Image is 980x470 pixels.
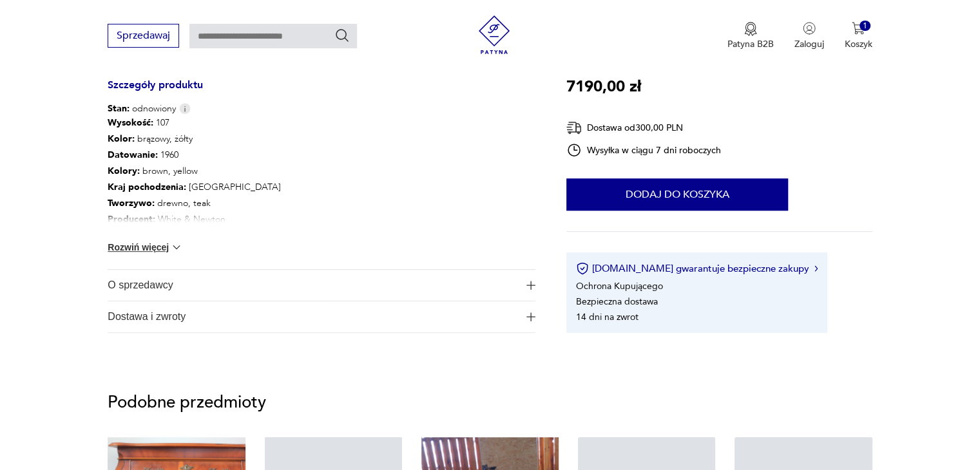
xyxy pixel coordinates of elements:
b: Tworzywo : [108,197,155,209]
img: Ikona plusa [526,281,535,290]
button: Dodaj do koszyka [566,178,788,211]
img: Ikona dostawy [566,120,582,136]
button: Ikona plusaDostawa i zwroty [108,301,535,332]
p: White & Newton [108,212,281,228]
button: [DOMAIN_NAME] gwarantuje bezpieczne zakupy [576,262,818,275]
button: Ikona plusaO sprzedawcy [108,270,535,301]
p: 107 [108,115,281,131]
span: Dostawa i zwroty [108,301,517,332]
b: Datowanie : [108,149,158,161]
b: Producent : [108,213,155,225]
img: Ikona plusa [526,312,535,321]
img: Info icon [179,103,191,114]
img: Ikona koszyka [852,22,865,35]
button: 1Koszyk [845,22,872,50]
button: Sprzedawaj [108,24,179,48]
a: Ikona medaluPatyna B2B [727,22,774,50]
button: Szukaj [334,28,350,43]
p: 7190,00 zł [566,75,641,99]
button: Patyna B2B [727,22,774,50]
button: Zaloguj [794,22,824,50]
p: Koszyk [845,38,872,50]
p: Podobne przedmioty [108,395,872,410]
p: 1960 [108,147,281,164]
div: Wysyłka w ciągu 7 dni roboczych [566,142,721,158]
span: O sprzedawcy [108,270,517,301]
button: Rozwiń więcej [108,241,182,254]
span: odnowiony [108,102,176,115]
p: brown, yellow [108,164,281,180]
img: Patyna - sklep z meblami i dekoracjami vintage [475,15,514,54]
a: Sprzedawaj [108,32,179,41]
p: [GEOGRAPHIC_DATA] [108,180,281,196]
b: Kolor: [108,133,135,145]
img: chevron down [170,241,183,254]
img: Ikona certyfikatu [576,262,589,275]
p: brązowy, żółty [108,131,281,147]
img: Ikonka użytkownika [803,22,816,35]
li: 14 dni na zwrot [576,311,639,323]
b: Stan: [108,102,130,115]
p: Zaloguj [794,38,824,50]
img: Ikona strzałki w prawo [814,265,818,272]
div: Dostawa od 300,00 PLN [566,120,721,136]
li: Bezpieczna dostawa [576,296,658,308]
b: Kraj pochodzenia : [108,181,186,193]
b: Kolory : [108,165,140,177]
p: Patyna B2B [727,38,774,50]
img: Ikona medalu [744,22,757,36]
div: 1 [860,21,870,32]
p: drewno, teak [108,196,281,212]
h3: Szczegóły produktu [108,81,535,102]
b: Wysokość : [108,117,153,129]
li: Ochrona Kupującego [576,280,663,292]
